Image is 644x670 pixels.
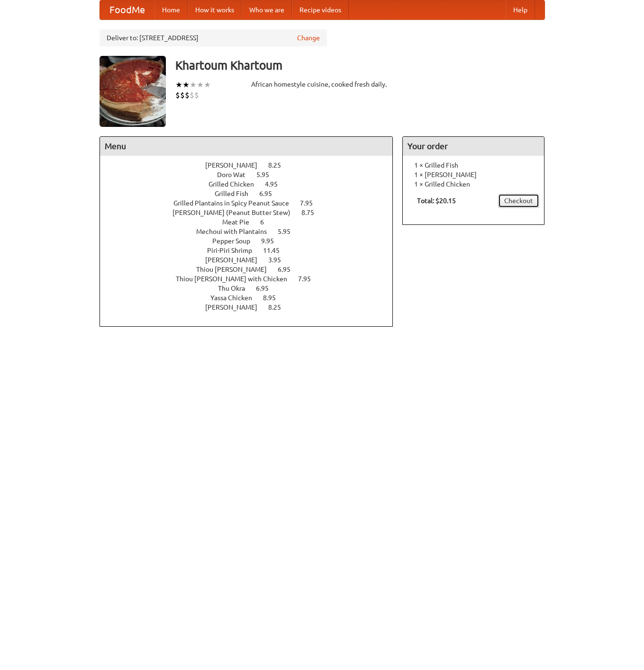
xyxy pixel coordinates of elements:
[205,304,299,311] a: [PERSON_NAME] 8.25
[506,0,535,19] a: Help
[194,90,199,100] li: $
[259,190,281,197] span: 6.95
[278,228,300,235] span: 5.95
[176,275,297,283] span: Thiou [PERSON_NAME] with Chicken
[278,266,300,273] span: 6.95
[300,199,322,207] span: 7.95
[175,80,182,90] li: ★
[297,33,320,43] a: Change
[408,170,539,179] li: 1 × [PERSON_NAME]
[268,161,290,169] span: 8.25
[301,209,324,216] span: 8.75
[217,171,255,179] span: Doro Wat
[268,304,290,311] span: 8.25
[212,237,291,245] a: Pepper Soup 9.95
[408,179,539,189] li: 1 × Grilled Chicken
[172,209,332,216] a: [PERSON_NAME] (Peanut Butter Stew) 8.75
[251,80,393,89] div: African homestyle cuisine, cooked fresh daily.
[218,285,286,292] a: Thu Okra 6.95
[190,80,197,90] li: ★
[218,285,254,292] span: Thu Okra
[188,0,242,19] a: How it works
[242,0,292,19] a: Who we are
[196,266,276,273] span: Thiou [PERSON_NAME]
[263,294,285,302] span: 8.95
[210,294,293,302] a: Yassa Chicken 8.95
[263,247,289,254] span: 11.45
[268,256,290,264] span: 3.95
[222,218,281,226] a: Meat Pie 6
[196,266,308,273] a: Thiou [PERSON_NAME] 6.95
[205,256,299,264] a: [PERSON_NAME] 3.95
[196,228,308,235] a: Mechoui with Plantains 5.95
[260,218,273,226] span: 6
[176,275,328,283] a: Thiou [PERSON_NAME] with Chicken 7.95
[185,90,190,100] li: $
[205,256,267,264] span: [PERSON_NAME]
[261,237,283,245] span: 9.95
[100,29,327,46] div: Deliver to: [STREET_ADDRESS]
[265,180,287,188] span: 4.95
[205,161,267,169] span: [PERSON_NAME]
[205,161,299,169] a: [PERSON_NAME] 8.25
[154,0,188,19] a: Home
[215,190,258,197] span: Grilled Fish
[172,209,300,216] span: [PERSON_NAME] (Peanut Butter Stew)
[256,171,279,179] span: 5.95
[215,190,290,197] a: Grilled Fish 6.95
[190,90,194,100] li: $
[173,199,330,207] a: Grilled Plantains in Spicy Peanut Sauce 7.95
[209,180,263,188] span: Grilled Chicken
[197,80,204,90] li: ★
[217,171,287,179] a: Doro Wat 5.95
[256,285,278,292] span: 6.95
[212,237,260,245] span: Pepper Soup
[222,218,259,226] span: Meat Pie
[292,0,349,19] a: Recipe videos
[204,80,211,90] li: ★
[408,161,539,170] li: 1 × Grilled Fish
[298,275,320,283] span: 7.95
[498,194,539,208] a: Checkout
[182,80,190,90] li: ★
[210,294,262,302] span: Yassa Chicken
[417,197,456,205] b: Total: $20.15
[100,137,393,156] h4: Menu
[100,56,166,127] img: angular.jpg
[403,137,544,156] h4: Your order
[205,304,267,311] span: [PERSON_NAME]
[100,0,154,19] a: FoodMe
[175,90,180,100] li: $
[173,199,299,207] span: Grilled Plantains in Spicy Peanut Sauce
[207,247,297,254] a: Piri-Piri Shrimp 11.45
[196,228,276,235] span: Mechoui with Plantains
[180,90,185,100] li: $
[175,56,545,75] h3: Khartoum Khartoum
[207,247,262,254] span: Piri-Piri Shrimp
[209,180,295,188] a: Grilled Chicken 4.95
